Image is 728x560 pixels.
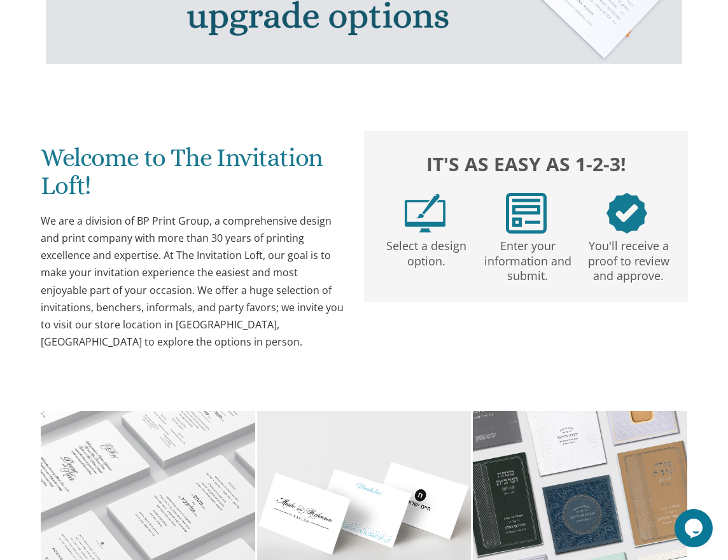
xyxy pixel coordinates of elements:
h1: Welcome to The Invitation Loft! [41,144,344,209]
p: You'll receive a proof to review and approve. [580,234,676,283]
p: Enter your information and submit. [480,234,576,283]
img: step1.png [405,193,445,234]
img: step3.png [606,193,647,234]
p: Select a design option. [379,234,475,269]
img: step2.png [506,193,547,234]
iframe: chat widget [675,509,715,547]
div: We are a division of BP Print Group, a comprehensive design and print company with more than 30 y... [41,213,344,351]
h2: It's as easy as 1-2-3! [375,150,678,178]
